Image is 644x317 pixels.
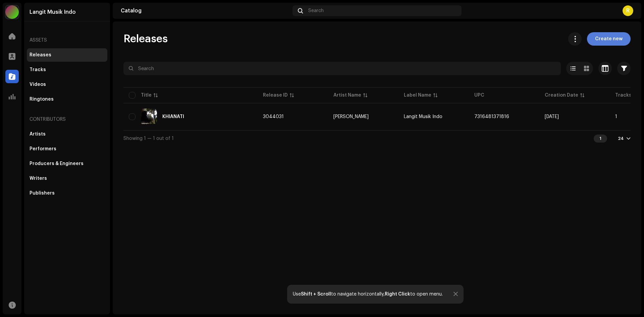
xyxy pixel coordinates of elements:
[30,52,51,58] div: Releases
[595,32,623,46] span: Create new
[123,32,168,46] span: Releases
[27,48,107,62] re-m-nav-item: Releases
[333,114,369,119] div: [PERSON_NAME]
[27,63,107,76] re-m-nav-item: Tracks
[162,114,184,119] div: KHIANATI
[333,114,393,119] span: Aulia Safira
[623,5,633,16] div: R
[385,292,410,297] strong: Right Click
[263,114,284,119] span: 3044031
[27,172,107,185] re-m-nav-item: Writers
[293,292,443,297] div: Use to navigate horizontally, to open menu.
[308,8,324,13] span: Search
[545,114,559,119] span: Oct 4, 2025
[587,32,631,46] button: Create new
[30,176,47,181] div: Writers
[141,109,157,125] img: f0af80df-5556-4ee9-8542-769c4243fd4d
[30,146,56,152] div: Performers
[123,62,561,75] input: Search
[404,92,431,99] div: Label Name
[27,157,107,170] re-m-nav-item: Producers & Engineers
[301,292,331,297] strong: Shift + Scroll
[333,92,361,99] div: Artist Name
[27,111,107,127] re-a-nav-header: Contributors
[121,8,290,13] div: Catalog
[30,82,46,87] div: Videos
[27,78,107,91] re-m-nav-item: Videos
[404,114,442,119] span: Langit Musik Indo
[263,92,288,99] div: Release ID
[27,32,107,48] re-a-nav-header: Assets
[27,142,107,156] re-m-nav-item: Performers
[30,97,54,102] div: Ringtones
[474,114,509,119] span: 7316481371816
[30,131,46,137] div: Artists
[123,136,174,141] span: Showing 1 — 1 out of 1
[27,187,107,200] re-m-nav-item: Publishers
[618,136,624,141] div: 24
[141,92,152,99] div: Title
[30,161,84,166] div: Producers & Engineers
[545,92,578,99] div: Creation Date
[27,127,107,141] re-m-nav-item: Artists
[27,93,107,106] re-m-nav-item: Ringtones
[30,191,55,196] div: Publishers
[594,135,607,143] div: 1
[30,67,46,72] div: Tracks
